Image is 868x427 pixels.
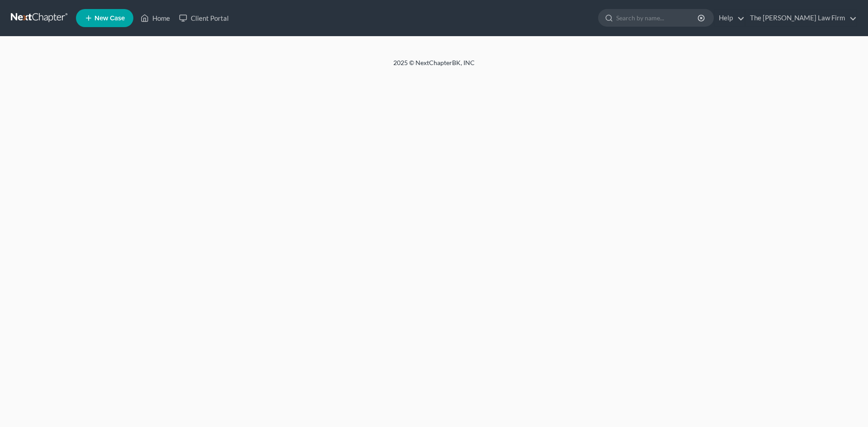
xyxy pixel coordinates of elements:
[175,10,233,26] a: Client Portal
[136,10,175,26] a: Home
[94,15,125,22] span: New Case
[745,10,857,26] a: The [PERSON_NAME] Law Firm
[616,9,699,26] input: Search by name...
[714,10,745,26] a: Help
[176,58,692,75] div: 2025 © NextChapterBK, INC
